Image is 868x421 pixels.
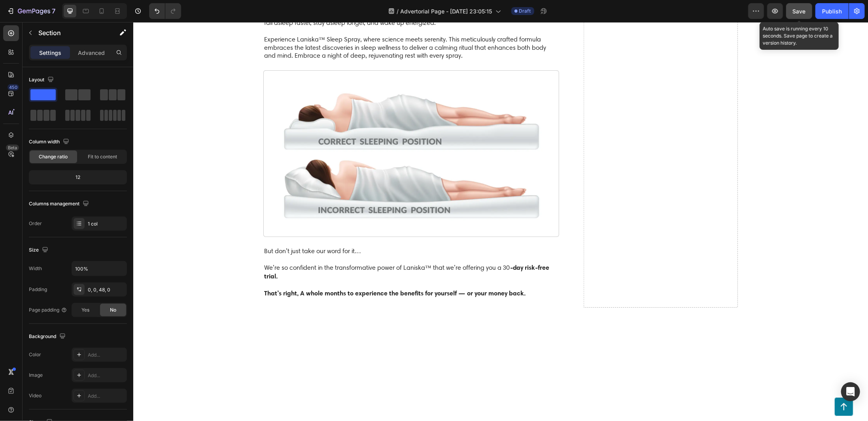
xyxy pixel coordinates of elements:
div: 12 [30,172,125,183]
input: Auto [72,261,127,276]
button: Publish [815,3,849,19]
div: Padding [29,286,47,293]
div: 0, 0, 48, 0 [88,286,125,293]
span: Save [793,8,806,15]
div: Page padding [29,306,67,314]
div: Column width [29,137,71,147]
div: Beta [6,145,19,151]
div: Add... [88,393,125,400]
div: Image [29,372,43,379]
span: No [110,306,116,314]
button: Save [786,3,812,19]
p: Section [38,28,103,38]
div: Publish [822,7,842,15]
span: / [397,7,399,15]
span: Draft [519,8,531,15]
iframe: Design area [133,22,868,421]
div: 450 [8,84,19,90]
div: Open Intercom Messenger [841,382,860,401]
div: Layout [29,75,55,85]
p: Settings [39,49,61,57]
div: 1 col [88,220,125,227]
div: Add... [88,372,125,379]
div: Undo/Redo [149,3,181,19]
div: Background [29,331,67,342]
div: Columns management [29,199,91,209]
button: 7 [3,3,59,19]
p: 7 [52,6,55,16]
span: Fit to content [88,153,117,160]
p: Advanced [78,49,105,57]
div: Video [29,392,42,399]
span: Change ratio [39,153,68,160]
div: Size [29,245,50,256]
span: Yes [81,306,89,314]
div: Color [29,351,41,358]
div: Order [29,220,42,227]
div: Width [29,265,42,272]
div: Add... [88,351,125,359]
span: Advertorial Page - [DATE] 23:05:15 [401,7,492,15]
